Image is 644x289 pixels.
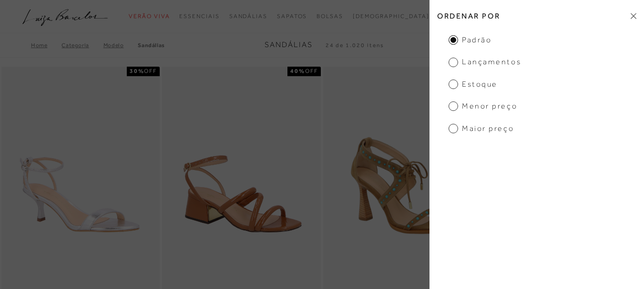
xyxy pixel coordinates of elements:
a: categoryNavScreenReaderText [317,8,343,25]
span: Lançamentos [449,57,521,67]
span: Estoque [449,79,498,90]
span: Menor preço [449,101,517,111]
a: Home [31,42,61,49]
a: categoryNavScreenReaderText [277,8,307,25]
span: OFF [305,68,318,74]
span: Sapatos [277,13,307,20]
span: [DEMOGRAPHIC_DATA] [353,13,429,20]
span: Essenciais [179,13,219,20]
a: Modelo [103,42,138,49]
h2: Ordenar por [429,5,644,27]
a: Categoria [61,42,103,49]
a: Sandálias [138,42,164,49]
span: Padrão [449,35,491,45]
span: Sandálias [265,40,313,49]
span: OFF [144,68,157,74]
strong: 40% [290,68,305,74]
span: Sandálias [229,13,267,20]
strong: 30% [130,68,144,74]
a: categoryNavScreenReaderText [129,8,170,25]
span: Maior preço [449,123,514,134]
a: categoryNavScreenReaderText [179,8,219,25]
span: Bolsas [317,13,343,20]
span: 24 de 1.020 itens [326,42,385,49]
a: categoryNavScreenReaderText [229,8,267,25]
span: Verão Viva [129,13,170,20]
a: noSubCategoriesText [353,8,429,25]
